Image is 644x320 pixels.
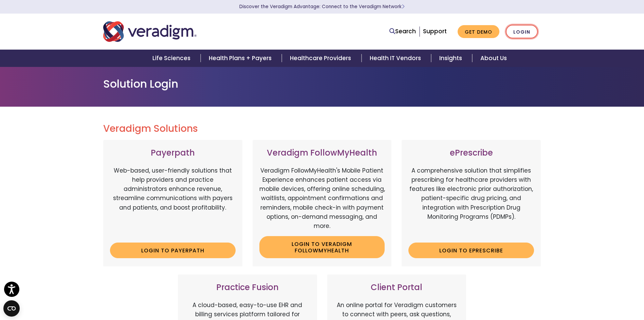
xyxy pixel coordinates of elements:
[402,3,405,10] span: Learn More
[239,3,405,10] a: Discover the Veradigm Advantage: Connect to the Veradigm NetworkLearn More
[458,25,499,38] a: Get Demo
[259,166,385,231] p: Veradigm FollowMyHealth's Mobile Patient Experience enhances patient access via mobile devices, o...
[103,123,541,135] h2: Veradigm Solutions
[334,283,460,292] h3: Client Portal
[110,243,236,258] a: Login to Payerpath
[185,283,310,292] h3: Practice Fusion
[408,166,534,237] p: A comprehensive solution that simplifies prescribing for healthcare providers with features like ...
[3,300,20,317] button: Open CMP widget
[103,20,197,43] img: Veradigm logo
[282,50,361,67] a: Healthcare Providers
[408,243,534,258] a: Login to ePrescribe
[506,25,538,39] a: Login
[423,27,447,35] a: Support
[514,271,636,312] iframe: Drift Chat Widget
[259,148,385,158] h3: Veradigm FollowMyHealth
[431,50,472,67] a: Insights
[144,50,201,67] a: Life Sciences
[389,27,416,36] a: Search
[408,148,534,158] h3: ePrescribe
[103,77,541,90] h1: Solution Login
[201,50,282,67] a: Health Plans + Payers
[472,50,515,67] a: About Us
[110,166,236,237] p: Web-based, user-friendly solutions that help providers and practice administrators enhance revenu...
[362,50,431,67] a: Health IT Vendors
[259,236,385,258] a: Login to Veradigm FollowMyHealth
[110,148,236,158] h3: Payerpath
